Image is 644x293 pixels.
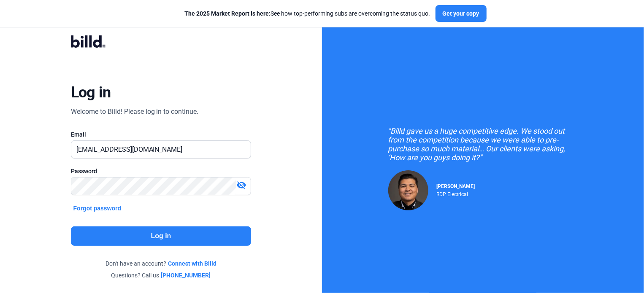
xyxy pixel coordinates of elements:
div: Password [71,167,252,175]
button: Get your copy [436,5,487,22]
mat-icon: visibility_off [236,180,246,190]
button: Forgot password [71,204,124,213]
div: Log in [71,83,111,102]
button: Log in [71,226,252,246]
div: RDP Electrical [437,189,475,197]
div: See how top-performing subs are overcoming the status quo. [185,9,430,18]
div: Email [71,130,252,139]
div: Questions? Call us [71,271,252,280]
div: "Billd gave us a huge competitive edge. We stood out from the competition because we were able to... [388,126,578,162]
img: Raul Pacheco [388,170,428,210]
a: Connect with Billd [168,259,216,268]
span: [PERSON_NAME] [437,183,475,189]
span: The 2025 Market Report is here: [185,10,271,17]
div: Welcome to Billd! Please log in to continue. [71,107,199,117]
a: [PHONE_NUMBER] [161,271,211,280]
div: Don't have an account? [71,259,252,268]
